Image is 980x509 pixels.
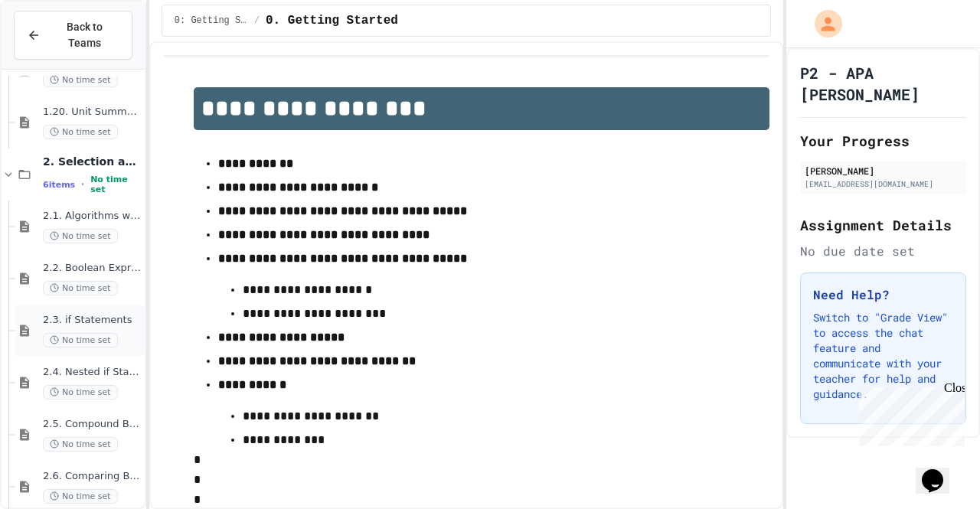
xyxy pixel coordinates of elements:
span: No time set [90,175,142,194]
h2: Assignment Details [800,214,966,236]
span: No time set [43,437,118,452]
span: No time set [43,489,118,504]
span: 2.6. Comparing Boolean Expressions ([PERSON_NAME] Laws) [43,470,142,483]
span: 0. Getting Started [266,11,398,30]
span: No time set [43,385,118,400]
span: 2.3. if Statements [43,314,142,327]
div: Chat with us now!Close [6,6,106,97]
h2: Your Progress [800,130,966,152]
span: 6 items [43,180,75,190]
button: Back to Teams [14,11,132,60]
div: [PERSON_NAME] [805,164,962,178]
span: No time set [43,281,118,295]
span: 1.20. Unit Summary 1b (1.7-1.15) [43,106,142,119]
span: 2.1. Algorithms with Selection and Repetition [43,210,142,223]
div: [EMAIL_ADDRESS][DOMAIN_NAME] [805,178,962,190]
iframe: chat widget [916,448,965,494]
div: No due date set [800,242,966,260]
span: No time set [43,229,118,243]
iframe: chat widget [853,381,965,446]
span: Back to Teams [50,19,119,51]
span: 2.5. Compound Boolean Expressions [43,418,142,431]
span: No time set [43,333,118,347]
h3: Need Help? [813,285,953,304]
p: Switch to "Grade View" to access the chat feature and communicate with your teacher for help and ... [813,310,953,402]
span: No time set [43,125,118,139]
span: 2. Selection and Iteration [43,155,142,168]
span: 2.4. Nested if Statements [43,366,142,379]
span: • [81,178,84,191]
div: My Account [799,6,846,41]
h1: P2 - APA [PERSON_NAME] [800,62,966,105]
span: 2.2. Boolean Expressions [43,262,142,275]
span: / [254,15,260,27]
span: 0: Getting Started [175,15,248,27]
span: No time set [43,73,118,87]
